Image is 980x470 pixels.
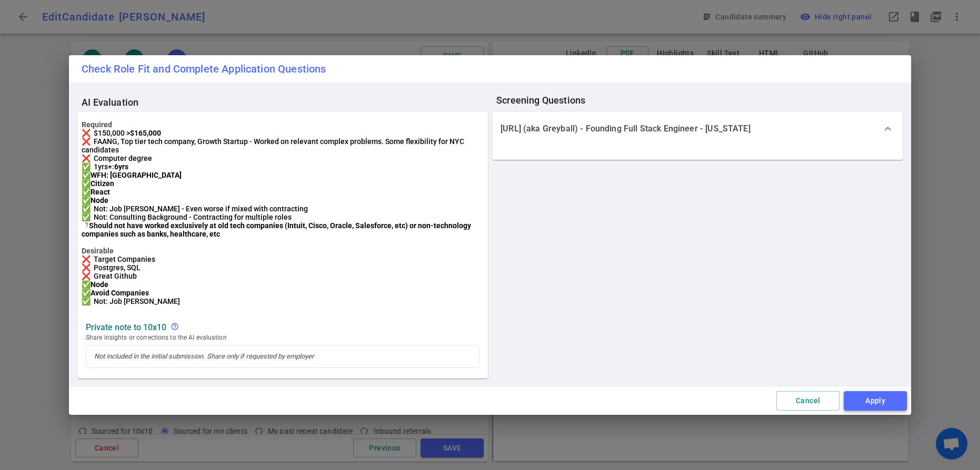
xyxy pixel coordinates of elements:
[91,179,114,188] b: Citizen
[82,137,484,154] div: ❌ FAANG, Top tier tech company, Growth Startup - Worked on relevant complex problems. Some flexib...
[82,255,484,263] div: ❌ Target Companies
[171,322,179,331] span: help_outline
[82,129,484,137] div: ❌ $150,000 >
[776,391,839,411] button: Cancel
[91,196,108,205] b: Node
[492,112,903,146] div: [URL] (aka Greyball) - Founding Full Stack Engineer - [US_STATE]
[82,188,484,196] div: ✅
[82,221,471,238] b: Should not have worked exclusively at old tech companies (Intuit, Cisco, Oracle, Salesforce, etc)...
[69,55,911,83] h2: Check Role Fit and Complete Application Questions
[91,171,182,179] b: WFH: [GEOGRAPHIC_DATA]
[501,124,751,134] p: [URL] (aka Greyball) - Founding Full Stack Engineer - [US_STATE]
[82,179,484,188] div: ✅
[171,322,183,332] div: Not included in the initial submission. Share only if requested by employer
[82,154,484,162] div: ❌ Computer degree
[82,97,492,108] span: AI Evaluation
[882,122,894,135] span: expand_more
[130,129,161,137] b: $165,000
[86,332,479,343] span: Share insights or corrections to the AI evaluation
[82,120,484,129] strong: Required
[82,171,484,179] div: ✅
[91,188,110,196] b: React
[82,289,484,297] div: ✅
[86,322,166,332] strong: Private Note to 10x10
[114,162,128,171] b: 6yrs
[496,95,907,106] span: Screening Questions
[844,391,907,411] button: Apply
[82,205,484,213] div: ✅ Not: Job [PERSON_NAME] - Even worse if mixed with contracting
[82,297,484,305] div: ✅ Not: Job [PERSON_NAME]
[82,272,484,280] div: ❌ Great Github
[82,162,484,171] div: ✅ 1yrs+:
[91,289,149,297] b: Avoid Companies
[82,221,484,238] div: ︖
[82,263,484,272] div: ❌ Postgres, SQL
[82,213,484,221] div: ✅ Not: Consulting Background - Contracting for multiple roles
[82,247,484,255] strong: Desirable
[82,196,484,205] div: ✅
[91,280,108,289] b: Node
[82,280,484,289] div: ✅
